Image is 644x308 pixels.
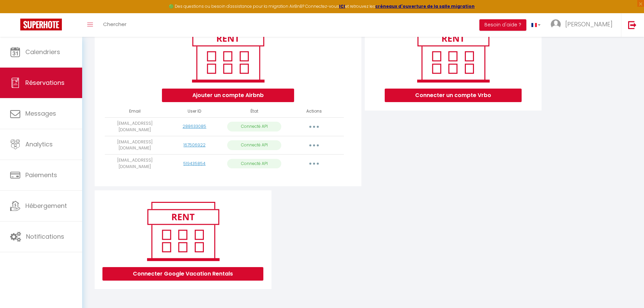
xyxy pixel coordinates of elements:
a: ICI [339,3,345,9]
span: [PERSON_NAME] [565,20,613,28]
th: Actions [284,105,344,117]
a: créneaux d'ouverture de la salle migration [375,3,475,9]
td: [EMAIL_ADDRESS][DOMAIN_NAME] [105,136,165,155]
span: Chercher [103,21,126,28]
td: [EMAIL_ADDRESS][DOMAIN_NAME] [105,117,165,136]
button: Connecter un compte Vrbo [385,89,522,102]
img: Super Booking [20,19,62,30]
th: Email [105,105,165,117]
img: ... [551,19,561,29]
button: Connecter Google Vacation Rentals [102,267,263,281]
span: Notifications [26,232,64,241]
button: Ajouter un compte Airbnb [162,89,294,102]
th: État [224,105,284,117]
a: 167506922 [184,142,206,148]
button: Ouvrir le widget de chat LiveChat [5,3,26,23]
a: 519435854 [183,161,206,166]
a: 288633085 [183,123,206,129]
span: Analytics [25,140,53,148]
img: rent.png [185,20,271,85]
button: Besoin d'aide ? [479,19,526,31]
p: Connecté API [227,122,282,132]
a: ... [PERSON_NAME] [546,13,621,37]
th: User ID [165,105,224,117]
td: [EMAIL_ADDRESS][DOMAIN_NAME] [105,155,165,173]
span: Messages [25,109,56,118]
span: Calendriers [25,48,60,56]
img: rent.png [140,199,226,264]
img: logout [628,21,637,29]
img: rent.png [410,20,496,85]
p: Connecté API [227,159,282,169]
a: Chercher [98,13,132,37]
span: Paiements [25,171,57,179]
p: Connecté API [227,140,282,150]
span: Hébergement [25,202,67,210]
span: Réservations [25,78,65,87]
